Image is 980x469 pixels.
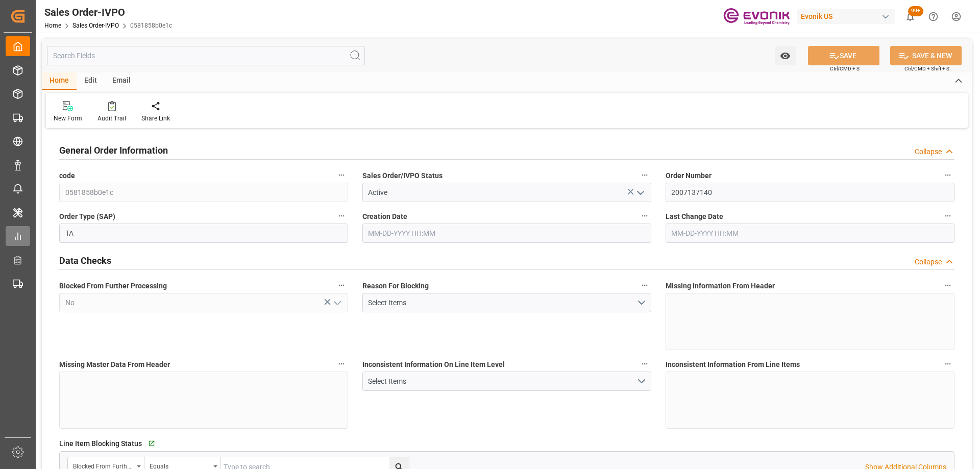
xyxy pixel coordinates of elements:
[638,279,651,292] button: Reason For Blocking
[47,46,365,65] input: Search Fields
[830,65,860,72] span: Ctrl/CMD + S
[362,211,407,222] span: Creation Date
[797,7,899,26] button: Evonik US
[42,72,77,90] div: Home
[362,372,651,391] button: open menu
[362,224,651,243] input: MM-DD-YYYY HH:MM
[922,5,945,28] button: Help Center
[335,168,348,182] button: code
[362,281,429,291] span: Reason For Blocking
[632,185,647,201] button: open menu
[775,46,796,65] button: open menu
[59,170,75,181] span: code
[335,209,348,223] button: Order Type (SAP)
[797,9,895,24] div: Evonik US
[666,224,954,243] input: MM-DD-YYYY HH:MM
[915,257,942,267] div: Collapse
[666,170,712,181] span: Order Number
[638,209,651,223] button: Creation Date
[941,279,954,292] button: Missing Information From Header
[368,376,636,387] div: Select Items
[362,170,443,181] span: Sales Order/IVPO Status
[941,209,954,223] button: Last Change Date
[362,359,505,370] span: Inconsistent Information On Line Item Level
[638,168,651,182] button: Sales Order/IVPO Status
[941,357,954,371] button: Inconsistent Information From Line Items
[329,295,344,311] button: open menu
[72,22,119,29] a: Sales Order-IVPO
[97,114,126,123] div: Audit Trail
[904,65,949,72] span: Ctrl/CMD + Shift + S
[362,293,651,312] button: open menu
[44,5,172,20] div: Sales Order-IVPO
[915,146,942,157] div: Collapse
[368,298,636,308] div: Select Items
[141,114,170,123] div: Share Link
[941,168,954,182] button: Order Number
[54,114,82,123] div: New Form
[666,211,723,222] span: Last Change Date
[59,143,168,157] h2: General Order Information
[723,8,790,26] img: Evonik-brand-mark-Deep-Purple-RGB.jpeg_1700498283.jpeg
[666,359,800,370] span: Inconsistent Information From Line Items
[335,279,348,292] button: Blocked From Further Processing
[908,6,923,16] span: 99+
[59,438,142,449] span: Line Item Blocking Status
[59,211,115,222] span: Order Type (SAP)
[105,72,138,90] div: Email
[899,5,922,28] button: show 100 new notifications
[890,46,962,65] button: SAVE & NEW
[638,357,651,371] button: Inconsistent Information On Line Item Level
[44,22,61,29] a: Home
[59,281,167,291] span: Blocked From Further Processing
[59,359,170,370] span: Missing Master Data From Header
[59,254,111,267] h2: Data Checks
[77,72,105,90] div: Edit
[808,46,879,65] button: SAVE
[335,357,348,371] button: Missing Master Data From Header
[666,281,775,291] span: Missing Information From Header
